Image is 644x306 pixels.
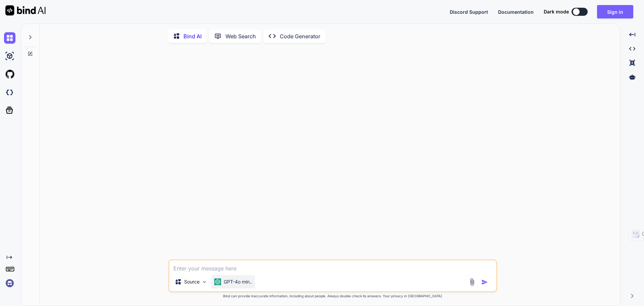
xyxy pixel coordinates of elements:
img: icon [481,279,488,286]
img: attachment [468,278,476,286]
button: Documentation [498,8,534,15]
img: Bind AI [5,5,46,15]
p: GPT-4o min.. [224,278,252,285]
span: Documentation [498,9,534,15]
button: Discord Support [450,8,488,15]
img: chat [4,32,15,44]
p: Source [184,278,200,285]
img: ai-studio [4,50,15,62]
span: Discord Support [450,9,488,15]
img: Pick Models [202,279,207,285]
p: Web Search [225,32,256,40]
span: Dark mode [544,8,569,15]
img: GPT-4o mini [214,278,221,285]
img: githubLight [4,69,15,80]
p: Code Generator [280,32,320,40]
p: Bind can provide inaccurate information, including about people. Always double-check its answers.... [168,294,497,299]
button: Sign in [597,5,633,18]
p: Bind AI [183,32,202,40]
img: signin [4,277,15,289]
img: darkCloudIdeIcon [4,87,15,98]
